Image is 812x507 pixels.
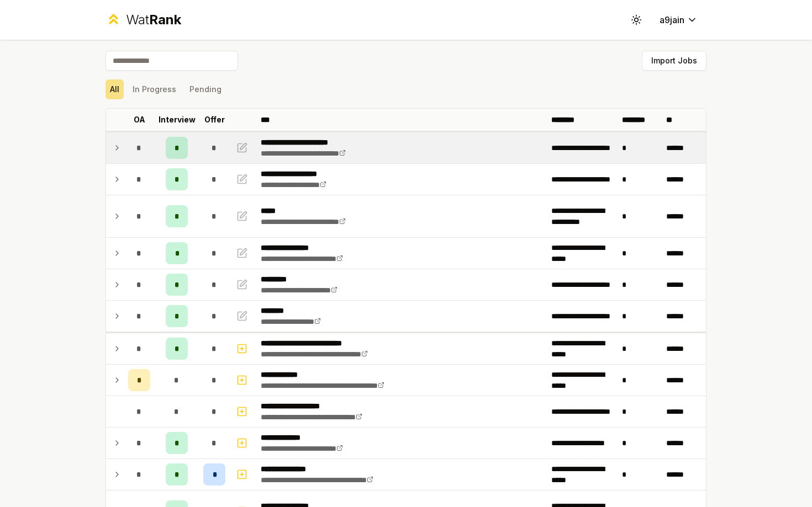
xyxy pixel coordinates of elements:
p: OA [134,114,145,125]
a: WatRank [106,11,181,29]
button: a9jain [651,10,706,30]
span: a9jain [660,13,684,26]
button: All [106,79,124,99]
button: Import Jobs [642,51,706,71]
span: Rank [149,12,181,28]
p: Offer [204,114,225,125]
button: Pending [185,79,226,99]
button: In Progress [128,79,181,99]
div: Wat [126,11,181,29]
p: Interview [159,114,196,125]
